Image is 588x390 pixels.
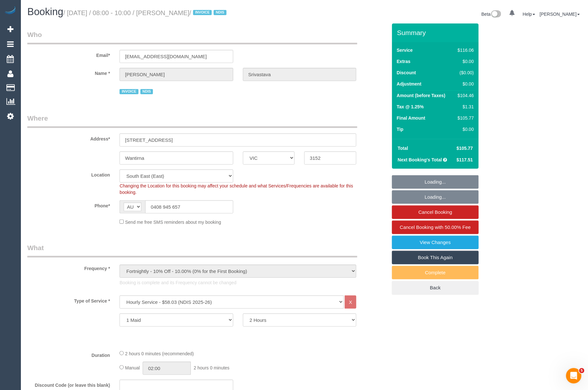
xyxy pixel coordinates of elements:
div: $0.00 [455,81,474,87]
input: Last Name* [243,68,356,81]
img: Automaid Logo [4,6,17,15]
input: Post Code* [304,151,356,165]
span: NDIS [140,89,153,94]
iframe: Intercom live chat [566,368,582,384]
a: Cancel Booking with 50.00% Fee [392,221,479,234]
a: Beta [482,12,502,17]
strong: Total [398,146,408,151]
label: Type of Service * [22,295,115,304]
div: $1.31 [455,104,474,110]
img: New interface [491,10,501,19]
label: Service [397,47,413,53]
div: $0.00 [455,126,474,132]
label: Discount [397,69,416,76]
div: $104.46 [455,92,474,99]
label: Address* [22,133,115,142]
label: Amount (before Taxes) [397,92,445,99]
input: First Name* [120,68,233,81]
label: Final Amount [397,115,425,121]
label: Email* [22,50,115,59]
a: Cancel Booking [392,205,479,219]
label: Duration [22,350,115,358]
input: Email* [120,50,233,63]
input: Suburb* [120,151,233,165]
span: NDIS [214,10,226,15]
label: Tip [397,126,404,132]
label: Discount Code (or leave this blank) [22,380,115,388]
h3: Summary [397,29,476,36]
div: $0.00 [455,58,474,65]
legend: Who [27,30,357,44]
strong: Next Booking's Total [398,157,442,162]
span: $105.77 [457,146,473,151]
div: $105.77 [455,115,474,121]
a: View Changes [392,236,479,249]
span: Booking [27,6,63,17]
span: Manual [125,365,140,370]
span: INVOICE [193,10,212,15]
label: Name * [22,68,115,77]
label: Frequency * [22,263,115,272]
label: Tax @ 1.25% [397,104,424,110]
label: Phone* [22,200,115,209]
span: INVOICE [120,89,138,94]
a: Back [392,281,479,295]
span: 2 hours 0 minutes (recommended) [125,351,194,356]
label: Adjustment [397,81,422,87]
a: [PERSON_NAME] [540,12,580,17]
p: Booking is complete and its Frequency cannot be changed [120,279,356,286]
legend: What [27,243,357,258]
legend: Where [27,113,357,128]
small: / [DATE] / 08:00 - 10:00 / [PERSON_NAME] [63,9,228,16]
label: Extras [397,58,411,65]
a: Book This Again [392,251,479,264]
span: Changing the Location for this booking may affect your schedule and what Services/Frequencies are... [120,183,353,195]
span: 2 hours 0 minutes [194,365,229,370]
div: ($0.00) [455,69,474,76]
input: Phone* [145,200,233,213]
span: $117.51 [457,157,473,162]
span: Send me free SMS reminders about my booking [125,220,221,225]
span: / [190,9,228,16]
span: 5 [579,368,584,373]
div: $116.06 [455,47,474,53]
a: Help [523,12,535,17]
label: Location [22,169,115,178]
span: Cancel Booking with 50.00% Fee [400,224,471,230]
